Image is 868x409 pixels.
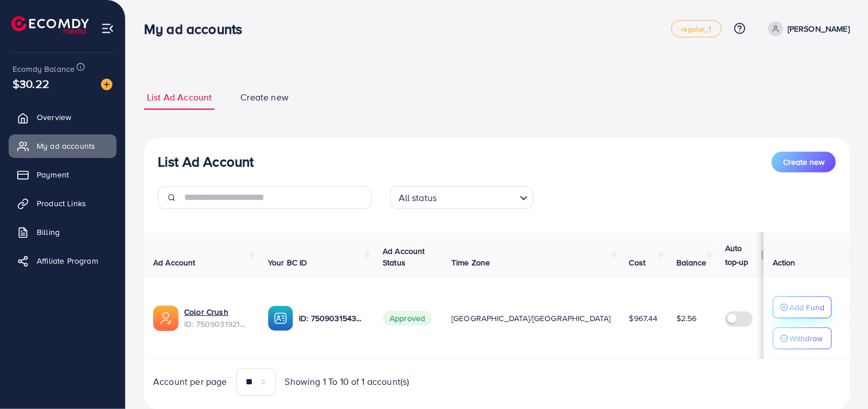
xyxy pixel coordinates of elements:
span: [GEOGRAPHIC_DATA]/[GEOGRAPHIC_DATA] [451,312,611,324]
span: Action [773,257,796,268]
img: menu [101,22,114,35]
img: ic-ba-acc.ded83a64.svg [268,306,293,331]
p: Auto top-up [725,241,758,269]
span: My ad accounts [37,140,95,152]
span: $30.22 [13,75,49,92]
img: image [101,79,112,90]
h3: My ad accounts [144,21,251,37]
span: Create new [240,91,289,104]
span: Overview [37,111,71,123]
div: Search for option [390,186,534,209]
a: Payment [9,163,116,186]
span: Balance [676,257,707,268]
span: $2.56 [676,312,697,324]
p: [PERSON_NAME] [788,22,850,36]
span: Your BC ID [268,257,308,268]
span: Create new [783,156,824,168]
a: Color Crush [184,306,250,318]
a: Overview [9,106,116,129]
span: Product Links [37,198,86,209]
p: Add Fund [789,300,824,314]
span: List Ad Account [147,91,212,104]
span: Affiliate Program [37,255,98,267]
span: Payment [37,169,69,180]
span: Ecomdy Balance [13,63,75,75]
h3: List Ad Account [158,153,254,170]
p: ID: 7509031543751786504 [299,311,364,325]
span: Showing 1 To 10 of 1 account(s) [285,375,410,388]
div: <span class='underline'>Color Crush</span></br>7509031921045962753 [184,306,250,330]
img: ic-ads-acc.e4c84228.svg [153,306,178,331]
span: ID: 7509031921045962753 [184,318,250,330]
a: Affiliate Program [9,249,116,272]
span: Ad Account Status [383,245,425,268]
a: My ad accounts [9,134,116,157]
button: Withdraw [773,327,832,349]
span: Ad Account [153,257,196,268]
span: $967.44 [629,312,658,324]
span: regular_1 [681,25,711,33]
button: Add Fund [773,296,832,318]
span: Approved [383,311,432,326]
a: Product Links [9,192,116,215]
a: [PERSON_NAME] [764,21,850,36]
span: All status [396,190,439,206]
a: Billing [9,221,116,244]
span: Account per page [153,375,227,388]
img: logo [11,16,89,34]
iframe: Chat [819,357,859,400]
span: Cost [629,257,646,268]
button: Create new [772,152,836,172]
a: regular_1 [671,20,721,37]
span: Billing [37,226,60,238]
input: Search for option [440,187,515,206]
span: Time Zone [451,257,490,268]
p: Withdraw [789,331,823,345]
